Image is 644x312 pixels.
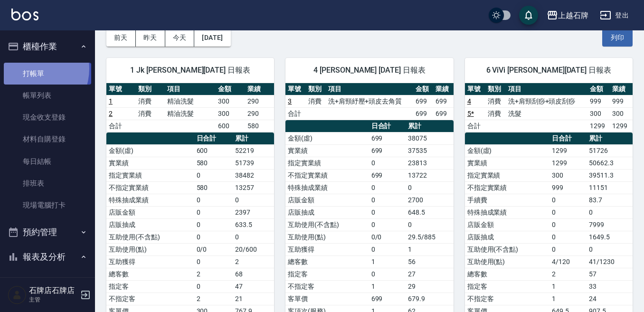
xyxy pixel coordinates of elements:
a: 報表目錄 [4,273,91,294]
a: 材料自購登錄 [4,128,91,150]
td: 不指定客 [465,293,549,305]
td: 699 [433,107,453,120]
button: 登出 [596,7,633,24]
button: 前天 [106,29,136,47]
td: 39511.3 [587,169,633,181]
th: 類別 [306,83,326,95]
td: 0 [587,243,633,255]
button: 上越石牌 [543,6,592,25]
th: 日合計 [194,132,233,145]
td: 600 [194,144,233,157]
td: 0 [549,231,587,243]
th: 單號 [106,83,136,95]
td: 0 [194,194,233,206]
td: 51726 [587,144,633,157]
td: 0 [369,218,406,231]
td: 店販金額 [285,194,369,206]
td: 648.5 [406,206,454,218]
table: a dense table [465,83,633,132]
td: 2 [194,268,233,280]
td: 手續費 [465,194,549,206]
td: 1299 [587,120,610,132]
td: 金額(虛) [285,132,369,144]
th: 項目 [506,83,587,95]
a: 每日結帳 [4,151,91,172]
td: 1299 [549,144,587,157]
td: 57 [587,268,633,280]
td: 0 [549,194,587,206]
th: 業績 [433,83,453,95]
td: 精油洗髮 [165,107,216,120]
th: 累計 [587,132,633,145]
td: 洗+肩頸刮痧+頭皮刮痧 [506,95,587,107]
td: 不指定實業績 [465,181,549,194]
td: 38075 [406,132,454,144]
td: 2 [233,255,274,268]
td: 0 [369,157,406,169]
td: 56 [406,255,454,268]
button: save [519,6,538,25]
td: 300 [587,107,610,120]
td: 699 [413,107,433,120]
td: 1 [406,243,454,255]
th: 單號 [465,83,485,95]
td: 互助獲得 [285,243,369,255]
th: 金額 [216,83,245,95]
td: 633.5 [233,218,274,231]
th: 日合計 [369,120,406,132]
td: 37535 [406,144,454,157]
button: 櫃檯作業 [4,34,91,59]
button: 昨天 [136,29,165,47]
td: 實業績 [285,144,369,157]
span: 6 ViVi [PERSON_NAME][DATE] 日報表 [476,66,621,75]
td: 1299 [610,120,633,132]
td: 1 [369,255,406,268]
p: 主管 [29,295,77,304]
td: 指定實業績 [106,169,194,181]
td: 0 [549,243,587,255]
td: 指定客 [465,280,549,293]
td: 300 [216,107,245,120]
td: 總客數 [285,255,369,268]
td: 合計 [465,120,485,132]
td: 互助使用(點) [465,255,549,268]
td: 店販金額 [106,206,194,218]
img: Logo [11,9,38,20]
td: 0 [194,169,233,181]
td: 洗+肩頸紓壓+頭皮去角質 [326,95,413,107]
div: 上越石牌 [558,9,588,21]
a: 排班表 [4,172,91,194]
td: 7999 [587,218,633,231]
td: 699 [413,95,433,107]
td: 2397 [233,206,274,218]
td: 290 [245,95,275,107]
td: 消費 [485,107,506,120]
td: 店販抽成 [285,206,369,218]
td: 24 [587,293,633,305]
button: [DATE] [194,29,230,47]
td: 51739 [233,157,274,169]
td: 0 [549,218,587,231]
td: 店販金額 [465,218,549,231]
td: 0 [587,206,633,218]
td: 金額(虛) [465,144,549,157]
td: 互助使用(不含點) [106,231,194,243]
a: 帳單列表 [4,85,91,106]
td: 68 [233,268,274,280]
td: 實業績 [106,157,194,169]
td: 41/1230 [587,255,633,268]
th: 金額 [413,83,433,95]
a: 打帳單 [4,63,91,85]
td: 27 [406,268,454,280]
th: 項目 [326,83,413,95]
td: 0 [369,243,406,255]
td: 0 [549,206,587,218]
td: 不指定實業績 [285,169,369,181]
td: 1 [549,280,587,293]
td: 互助使用(點) [106,243,194,255]
td: 300 [549,169,587,181]
th: 單號 [285,83,305,95]
td: 消費 [136,95,165,107]
table: a dense table [106,83,274,132]
td: 52219 [233,144,274,157]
